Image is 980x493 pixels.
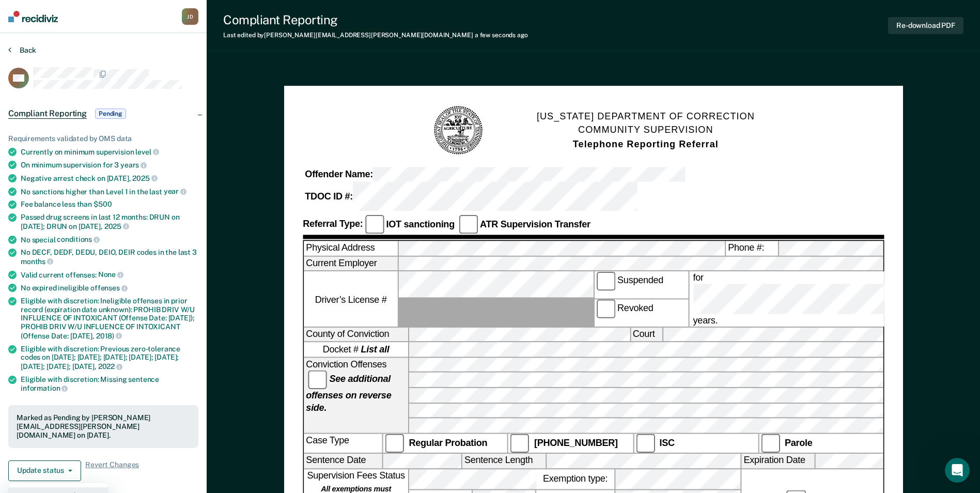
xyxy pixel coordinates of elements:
div: Eligible with discretion: Missing sentence [21,375,198,393]
span: 2025 [132,174,157,182]
div: On minimum supervision for 3 [21,160,198,170]
span: a few seconds ago [475,32,528,39]
div: Eligible with discretion: Previous zero-tolerance codes on [DATE]; [DATE]; [DATE]; [DATE]; [DATE]... [21,345,198,371]
span: Pending [95,109,126,119]
span: level [135,148,159,156]
div: Eligible with discretion: Ineligible offenses in prior record (expiration date unknown): PROHIB D... [21,297,198,341]
strong: Referral Type: [303,219,363,229]
label: Expiration Date [741,454,814,468]
label: Driver’s License # [304,272,398,326]
strong: [PHONE_NUMBER] [534,437,618,448]
strong: ATR Supervision Transfer [480,219,590,229]
input: See additional offenses on reverse side. [308,370,326,389]
span: conditions [57,235,99,243]
span: information [21,384,68,392]
button: Update status [8,460,81,481]
div: No DECF, DEDF, DEDU, DEIO, DEIR codes in the last 3 [21,248,198,266]
div: No special [21,235,198,244]
strong: See additional offenses on reverse side. [306,374,391,413]
input: [PHONE_NUMBER] [510,434,529,452]
input: ATR Supervision Transfer [459,215,477,234]
div: Fee balance less than [21,200,198,209]
strong: Parole [785,437,813,448]
strong: Telephone Reporting Referral [572,139,718,149]
label: Revoked [594,300,688,327]
label: Current Employer [304,257,398,271]
input: ISC [635,434,654,452]
img: TN Seal [432,104,485,157]
input: IOT sanctioning [365,215,383,234]
span: offenses [90,284,128,292]
label: Suspended [594,272,688,299]
div: Compliant Reporting [223,12,528,27]
label: Sentence Length [462,454,546,468]
strong: Regular Probation [409,437,487,448]
button: Re-download PDF [888,17,963,34]
label: Phone #: [726,241,778,255]
span: None [98,270,123,279]
label: County of Conviction [304,327,408,341]
button: Back [8,45,36,55]
strong: Offender Name: [305,170,373,180]
div: Valid current offenses: [21,270,198,280]
img: Recidiviz [8,11,58,22]
input: Regular Probation [385,434,403,452]
span: Docket # [322,343,389,356]
h1: [US_STATE] DEPARTMENT OF CORRECTION COMMUNITY SUPERVISION [537,110,755,152]
label: Sentence Date [304,454,382,468]
div: J D [182,8,198,25]
div: No expired ineligible [21,283,198,292]
label: Exemption type: [536,469,614,488]
iframe: Intercom live chat [945,458,970,483]
strong: TDOC ID #: [305,191,353,202]
input: Suspended [596,272,615,290]
div: Marked as Pending by [PERSON_NAME][EMAIL_ADDRESS][PERSON_NAME][DOMAIN_NAME] on [DATE]. [17,413,190,439]
strong: IOT sanctioning [386,219,454,229]
span: $500 [94,200,112,208]
label: Court [630,327,662,341]
strong: ISC [659,437,674,448]
span: 2025 [104,222,129,230]
span: Revert Changes [85,460,139,481]
div: Requirements validated by OMS data [8,134,198,143]
label: Physical Address [304,241,398,255]
div: Negative arrest check on [DATE], [21,174,198,183]
input: Parole [761,434,780,452]
span: year [164,187,186,195]
label: for years. [691,272,979,326]
span: 2018) [96,332,122,340]
span: 2022 [98,362,122,371]
div: Last edited by [PERSON_NAME][EMAIL_ADDRESS][PERSON_NAME][DOMAIN_NAME] [223,32,528,39]
strong: List all [361,344,389,355]
div: No sanctions higher than Level 1 in the last [21,187,198,196]
div: Passed drug screens in last 12 months: DRUN on [DATE]; DRUN on [DATE], [21,213,198,230]
div: Case Type [304,434,382,452]
span: years [120,161,147,169]
div: Conviction Offenses [304,358,408,433]
input: Revoked [596,300,615,318]
div: Currently on minimum supervision [21,147,198,157]
button: JD [182,8,198,25]
input: for years. [693,284,977,314]
span: Compliant Reporting [8,109,87,119]
span: months [21,257,53,266]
